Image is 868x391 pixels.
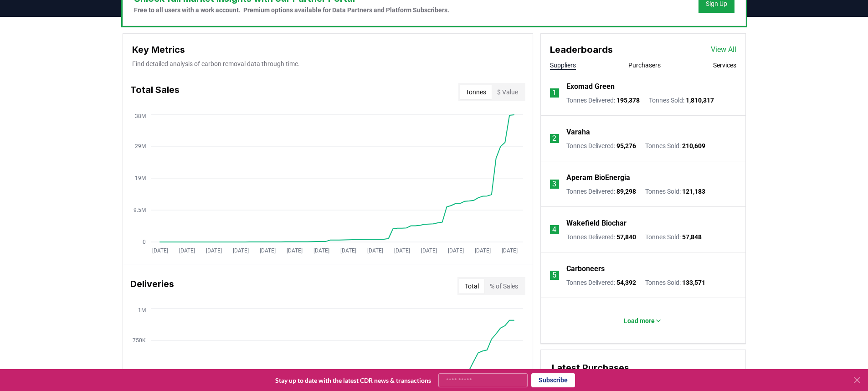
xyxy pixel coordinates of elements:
[205,247,221,254] tspan: [DATE]
[645,141,705,150] p: Tonnes Sold :
[138,307,146,314] tspan: 1M
[501,247,517,254] tspan: [DATE]
[616,142,636,149] span: 95,276
[649,96,714,105] p: Tonnes Sold :
[552,361,734,375] h3: Latest Purchases
[628,61,661,70] button: Purchasers
[566,187,636,196] p: Tonnes Delivered :
[686,97,714,104] span: 1,810,317
[135,175,146,181] tspan: 19M
[616,312,669,330] button: Load more
[340,247,356,254] tspan: [DATE]
[367,247,383,254] tspan: [DATE]
[566,81,615,92] a: Exomad Green
[616,279,636,286] span: 54,392
[130,277,174,295] h3: Deliveries
[134,5,449,15] p: Free to all users with a work account. Premium options available for Data Partners and Platform S...
[552,179,556,190] p: 3
[286,247,302,254] tspan: [DATE]
[566,172,630,183] a: Aperam BioEnergia
[566,263,605,274] a: Carboneers
[460,85,492,99] button: Tonnes
[682,142,705,149] span: 210,609
[566,218,627,229] a: Wakefield Biochar
[447,247,463,254] tspan: [DATE]
[645,278,705,287] p: Tonnes Sold :
[492,85,524,99] button: $ Value
[421,247,437,254] tspan: [DATE]
[550,61,576,70] button: Suppliers
[566,278,636,287] p: Tonnes Delivered :
[130,83,180,101] h3: Total Sales
[552,87,556,98] p: 1
[135,113,146,119] tspan: 38M
[711,44,736,55] a: View All
[394,247,410,254] tspan: [DATE]
[132,59,524,68] p: Find detailed analysis of carbon removal data through time.
[133,337,146,344] tspan: 750K
[552,270,556,281] p: 5
[135,143,146,149] tspan: 29M
[552,133,556,144] p: 2
[566,141,636,150] p: Tonnes Delivered :
[645,232,702,242] p: Tonnes Sold :
[484,279,524,293] button: % of Sales
[566,232,636,242] p: Tonnes Delivered :
[624,316,655,325] p: Load more
[134,207,146,213] tspan: 9.5M
[566,96,640,105] p: Tonnes Delivered :
[566,127,590,138] a: Varaha
[143,239,146,245] tspan: 0
[645,187,705,196] p: Tonnes Sold :
[682,233,702,241] span: 57,848
[232,247,248,254] tspan: [DATE]
[616,97,640,104] span: 195,378
[713,61,736,70] button: Services
[682,188,705,195] span: 121,183
[179,247,195,254] tspan: [DATE]
[550,43,613,57] h3: Leaderboards
[313,247,329,254] tspan: [DATE]
[616,233,636,241] span: 57,840
[682,279,705,286] span: 133,571
[474,247,490,254] tspan: [DATE]
[552,224,556,235] p: 4
[459,279,484,293] button: Total
[152,247,168,254] tspan: [DATE]
[132,43,524,57] h3: Key Metrics
[259,247,275,254] tspan: [DATE]
[616,188,636,195] span: 89,298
